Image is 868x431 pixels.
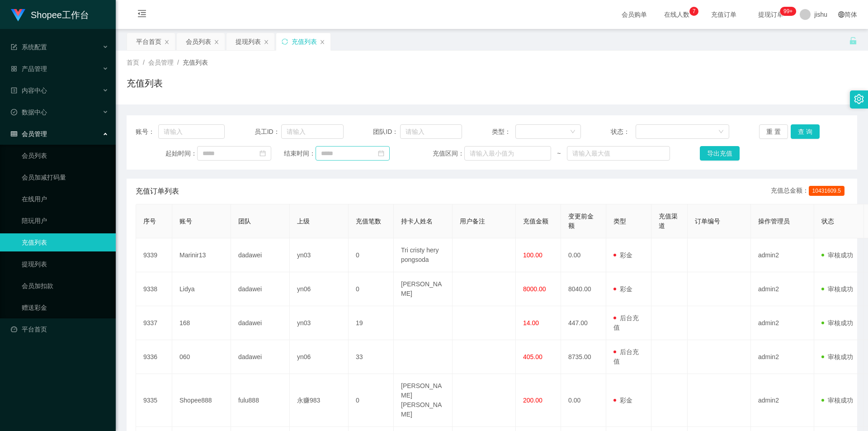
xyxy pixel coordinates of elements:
td: dadawei [231,238,290,272]
span: 序号 [143,218,156,225]
span: ~ [551,149,566,158]
a: 充值列表 [22,233,108,251]
div: 充值总金额： [771,186,848,197]
span: 用户备注 [460,218,485,225]
span: 充值区间： [433,149,464,158]
td: Shopee888 [172,374,231,427]
td: dadawei [231,272,290,306]
td: admin2 [751,374,814,427]
i: 图标: unlock [849,37,857,45]
input: 请输入 [281,124,344,139]
i: 图标: sync [282,38,288,45]
input: 请输入最大值 [567,146,670,161]
span: 后台充值 [613,348,639,365]
span: 充值列表 [183,59,208,66]
td: 0 [349,238,394,272]
td: 0 [349,374,394,427]
i: 图标: down [570,129,576,135]
span: 状态： [611,127,636,137]
div: 平台首页 [136,33,161,50]
span: 充值金额 [523,218,548,225]
span: 员工ID： [255,127,281,137]
i: 图标: close [164,39,170,45]
span: 会员管理 [148,59,174,66]
span: 会员管理 [11,130,47,137]
i: 图标: check-circle-o [11,109,17,115]
span: 上级 [297,218,310,225]
td: 9337 [136,306,172,340]
i: 图标: calendar [259,150,266,156]
td: dadawei [231,340,290,374]
a: 在线用户 [22,190,108,208]
td: 0 [349,272,394,306]
span: 类型 [613,218,626,225]
i: 图标: down [718,129,724,135]
input: 请输入 [400,124,462,139]
td: 8735.00 [561,340,606,374]
i: 图标: setting [854,94,864,104]
a: 陪玩用户 [22,212,108,230]
td: Lidya [172,272,231,306]
i: 图标: form [11,44,17,50]
span: 账号 [179,218,192,225]
button: 查 询 [791,124,820,139]
span: 类型： [492,127,515,137]
div: 充值列表 [292,33,317,50]
span: 彩金 [613,285,632,293]
span: 充值订单列表 [136,186,179,197]
td: 9335 [136,374,172,427]
span: 团队ID： [373,127,400,137]
span: 状态 [821,218,834,225]
td: admin2 [751,272,814,306]
i: 图标: close [214,39,219,45]
td: yn03 [290,238,349,272]
span: 持卡人姓名 [401,218,433,225]
input: 请输入最小值为 [464,146,551,161]
span: 操作管理员 [758,218,790,225]
td: 8040.00 [561,272,606,306]
span: 内容中心 [11,87,47,94]
a: 会员加减打码量 [22,168,108,186]
div: 会员列表 [186,33,211,50]
span: 产品管理 [11,65,47,72]
span: 审核成功 [821,397,853,404]
span: 审核成功 [821,285,853,293]
input: 请输入 [158,124,225,139]
a: 赠送彩金 [22,298,108,317]
td: yn06 [290,340,349,374]
td: 9339 [136,238,172,272]
a: 会员列表 [22,147,108,165]
img: logo.9652507e.png [11,9,25,22]
span: 200.00 [523,397,542,404]
span: 充值渠道 [659,213,678,229]
td: Marinir13 [172,238,231,272]
sup: 274 [780,7,796,16]
span: 审核成功 [821,353,853,360]
span: 100.00 [523,251,542,259]
td: 447.00 [561,306,606,340]
button: 导出充值 [700,146,740,161]
td: 0.00 [561,374,606,427]
a: 提现列表 [22,255,108,273]
td: 19 [349,306,394,340]
td: 永赚983 [290,374,349,427]
i: 图标: appstore-o [11,66,17,72]
div: 提现列表 [236,33,261,50]
span: 审核成功 [821,251,853,259]
td: dadawei [231,306,290,340]
td: 168 [172,306,231,340]
span: / [177,59,179,66]
span: 团队 [238,218,251,225]
span: 充值笔数 [356,218,381,225]
span: / [143,59,145,66]
span: 变更前金额 [568,213,594,229]
td: 9336 [136,340,172,374]
td: yn06 [290,272,349,306]
h1: Shopee工作台 [31,0,89,29]
i: 图标: profile [11,87,17,94]
span: 8000.00 [523,285,546,293]
i: 图标: menu-fold [127,0,157,29]
a: 图标: dashboard平台首页 [11,320,108,338]
td: 060 [172,340,231,374]
i: 图标: close [264,39,269,45]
